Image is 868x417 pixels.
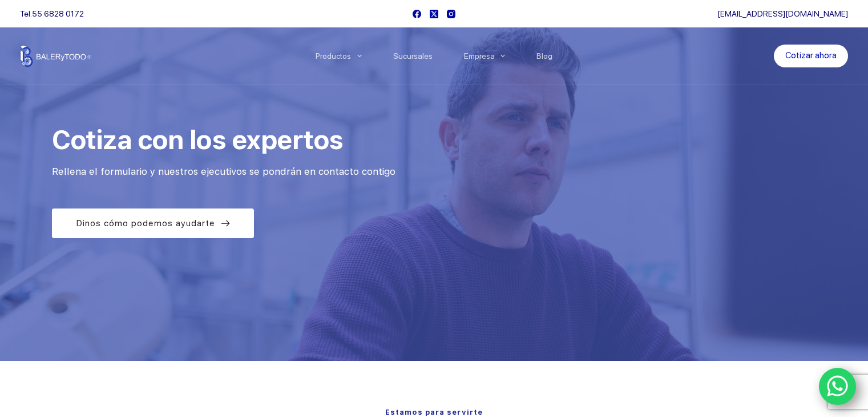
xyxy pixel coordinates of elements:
[52,166,395,177] span: Rellena el formulario y nuestros ejecutivos se pondrán en contacto contigo
[385,408,483,416] span: Estamos para servirte
[774,45,848,67] a: Cotizar ahora
[717,9,848,18] a: [EMAIL_ADDRESS][DOMAIN_NAME]
[20,45,91,67] img: Balerytodo
[52,209,254,238] a: Dinos cómo podemos ayudarte
[76,216,215,230] span: Dinos cómo podemos ayudarte
[447,10,455,18] a: Instagram
[430,10,438,18] a: X (Twitter)
[20,9,84,18] span: Tel.
[52,124,343,155] span: Cotiza con los expertos
[32,9,84,18] a: 55 6828 0172
[819,368,857,406] a: WhatsApp
[413,10,421,18] a: Facebook
[300,27,568,85] nav: Menu Principal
